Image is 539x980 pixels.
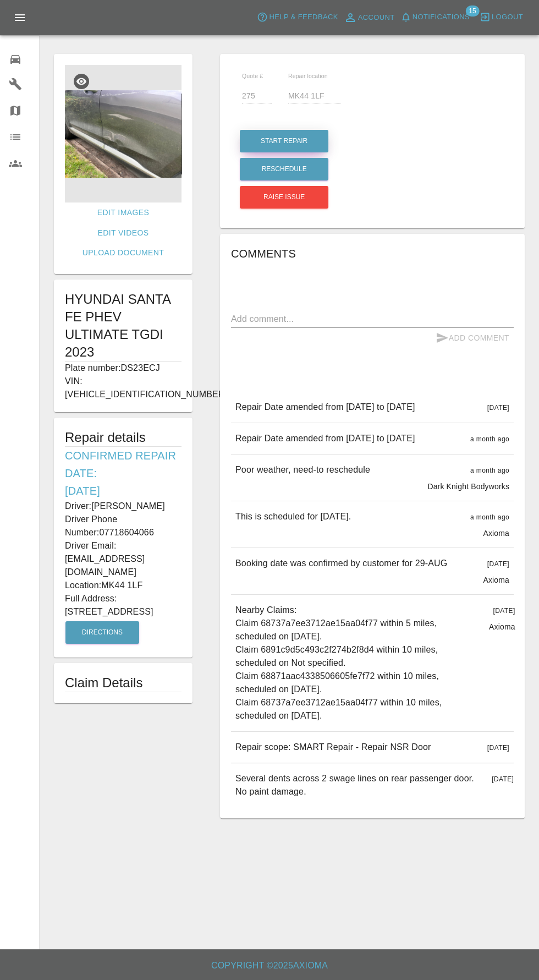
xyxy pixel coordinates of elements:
[235,463,370,477] p: Poor weather, need-to reschedule
[493,607,515,615] span: [DATE]
[477,9,526,26] button: Logout
[398,9,472,26] button: Notifications
[242,73,263,79] span: Quote £
[358,12,395,24] span: Account
[65,375,182,401] p: VIN: [VEHICLE_IDENTIFICATION_NUMBER]
[483,528,509,539] p: Axioma
[65,447,182,500] h6: Confirmed Repair Date: [DATE]
[235,604,480,722] p: Nearby Claims: Claim 68737a7ee3712ae15aa04f77 within 5 miles, scheduled on [DATE]. Claim 6891c9d5...
[65,362,182,375] p: Plate number: DS23ECJ
[483,574,509,585] p: Axioma
[413,11,470,24] span: Notifications
[240,186,328,209] button: Raise issue
[65,539,182,579] p: Driver Email: [EMAIL_ADDRESS][DOMAIN_NAME]
[235,432,415,445] p: Repair Date amended from [DATE] to [DATE]
[492,775,514,783] span: [DATE]
[470,435,509,443] span: a month ago
[9,958,530,973] h6: Copyright © 2025 Axioma
[231,245,514,262] h6: Comments
[78,243,168,263] a: Upload Document
[65,579,182,592] p: Location: MK44 1LF
[65,291,182,361] h1: HYUNDAI SANTA FE PHEV ULTIMATE TGDI 2023
[240,158,328,180] button: Reschedule
[465,6,479,17] span: 15
[93,202,153,223] a: Edit Images
[487,744,509,752] span: [DATE]
[427,481,509,492] p: Dark Knight Bodyworks
[235,741,431,754] p: Repair scope: SMART Repair - Repair NSR Door
[235,510,351,523] p: This is scheduled for [DATE].
[492,11,523,24] span: Logout
[65,592,182,618] p: Full Address: [STREET_ADDRESS]
[65,674,182,692] h1: Claim Details
[269,11,338,24] span: Help & Feedback
[341,9,398,26] a: Account
[254,9,340,26] button: Help & Feedback
[7,4,33,31] button: Open drawer
[240,130,328,152] button: Start Repair
[489,621,515,632] p: Axioma
[235,401,415,414] p: Repair Date amended from [DATE] to [DATE]
[235,557,447,570] p: Booking date was confirmed by customer for 29-AUG
[470,467,509,474] span: a month ago
[470,513,509,521] span: a month ago
[65,621,139,644] button: Directions
[65,65,182,202] img: e5bb30bf-841e-4bfd-96f5-daf8615748b0
[487,404,509,412] span: [DATE]
[65,500,182,513] p: Driver: [PERSON_NAME]
[65,513,182,539] p: Driver Phone Number: 07718604066
[65,429,182,446] h5: Repair details
[487,560,509,568] span: [DATE]
[288,73,328,79] span: Repair location
[94,223,153,243] a: Edit Videos
[235,772,483,798] p: Several dents across 2 swage lines on rear passenger door. No paint damage.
